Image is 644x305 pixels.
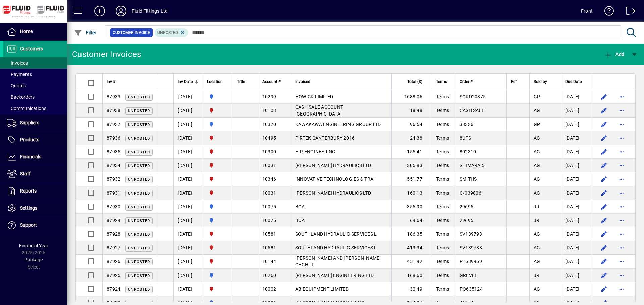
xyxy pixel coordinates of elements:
[460,122,473,127] span: 38336
[107,94,120,99] span: 87933
[173,241,203,255] td: [DATE]
[391,131,432,145] td: 24.38
[534,273,540,278] span: JR
[3,166,67,182] a: Staff
[207,272,229,279] span: AUCKLAND
[436,259,449,264] span: Terms
[391,145,432,159] td: 155.41
[534,286,540,292] span: AG
[602,48,626,60] button: Add
[391,159,432,172] td: 305.83
[173,186,203,200] td: [DATE]
[616,215,627,226] button: More options
[391,104,432,118] td: 18.98
[207,148,229,155] span: CHRISTCHURCH
[173,159,203,172] td: [DATE]
[237,78,245,85] span: Title
[107,190,120,196] span: 87931
[262,218,276,223] span: 10075
[599,160,609,171] button: Edit
[262,122,276,127] span: 10370
[599,133,609,143] button: Edit
[460,286,483,292] span: PO635124
[295,149,336,154] span: H.R ENGINEERING
[391,255,432,269] td: 451.92
[72,49,141,60] div: Customer Invoices
[3,91,67,103] a: Backorders
[460,78,502,85] div: Order #
[436,163,449,168] span: Terms
[295,122,381,127] span: KAWAKAWA ENGINEERING GROUP LTD
[20,46,43,51] span: Customers
[107,245,120,250] span: 87927
[20,154,41,159] span: Financials
[262,78,281,85] span: Account #
[599,146,609,157] button: Edit
[128,164,150,168] span: Unposted
[460,273,478,278] span: GREVLE
[132,6,168,16] div: Fluid Fittings Ltd
[3,115,67,131] a: Suppliers
[173,255,203,269] td: [DATE]
[391,200,432,214] td: 355.90
[561,145,592,159] td: [DATE]
[128,150,150,154] span: Unposted
[534,245,540,250] span: AG
[178,78,193,85] span: Inv Date
[20,29,33,34] span: Home
[295,176,375,182] span: INNOVATIVE TECHNOLOGIES & TRAI
[599,229,609,239] button: Edit
[436,94,449,99] span: Terms
[391,214,432,227] td: 69.64
[436,190,449,196] span: Terms
[391,241,432,255] td: 413.34
[534,78,557,85] div: Sold by
[207,244,229,251] span: CHRISTCHURCH
[3,149,67,165] a: Financials
[436,218,449,223] span: Terms
[262,135,276,141] span: 10495
[128,95,150,99] span: Unposted
[407,78,422,85] span: Total ($)
[7,60,28,66] span: Invoices
[107,176,120,182] span: 87932
[599,1,614,23] a: Knowledge Base
[534,231,540,237] span: AG
[460,204,473,209] span: 29695
[565,78,588,85] div: Due Date
[436,149,449,154] span: Terms
[178,78,199,85] div: Inv Date
[107,78,115,85] span: Inv #
[581,6,593,16] div: Front
[155,28,189,37] mat-chip: Customer Invoice Status: Unposted
[460,245,482,250] span: SV139788
[207,189,229,197] span: CHRISTCHURCH
[616,160,627,171] button: More options
[128,260,150,264] span: Unposted
[436,122,449,127] span: Terms
[3,23,67,40] a: Home
[599,187,609,198] button: Edit
[599,91,609,102] button: Edit
[460,135,471,141] span: 8UFS
[534,78,547,85] span: Sold by
[262,204,276,209] span: 10075
[460,218,473,223] span: 29695
[391,90,432,104] td: 1688.06
[207,78,223,85] span: Location
[157,30,178,35] span: Unposted
[616,270,627,281] button: More options
[74,30,97,35] span: Filter
[20,205,37,211] span: Settings
[128,109,150,113] span: Unposted
[173,172,203,186] td: [DATE]
[599,256,609,267] button: Edit
[599,105,609,116] button: Edit
[534,259,540,264] span: AG
[107,108,120,113] span: 87938
[599,270,609,281] button: Edit
[534,176,540,182] span: AG
[262,190,276,196] span: 10031
[107,163,120,168] span: 87934
[3,69,67,80] a: Payments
